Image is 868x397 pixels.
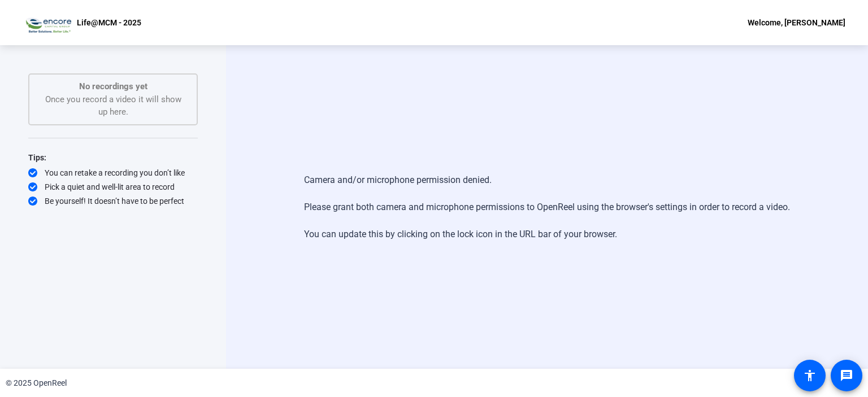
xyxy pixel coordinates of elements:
[304,162,790,252] div: Camera and/or microphone permission denied. Please grant both camera and microphone permissions t...
[6,377,67,389] div: © 2025 OpenReel
[28,151,198,164] div: Tips:
[28,167,198,178] div: You can retake a recording you don’t like
[77,16,141,29] p: Life@MCM - 2025
[41,80,185,93] p: No recordings yet
[28,195,198,207] div: Be yourself! It doesn’t have to be perfect
[748,16,845,29] div: Welcome, [PERSON_NAME]
[803,369,817,382] mat-icon: accessibility
[23,11,71,34] img: OpenReel logo
[41,80,185,119] div: Once you record a video it will show up here.
[28,181,198,193] div: Pick a quiet and well-lit area to record
[840,369,853,382] mat-icon: message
